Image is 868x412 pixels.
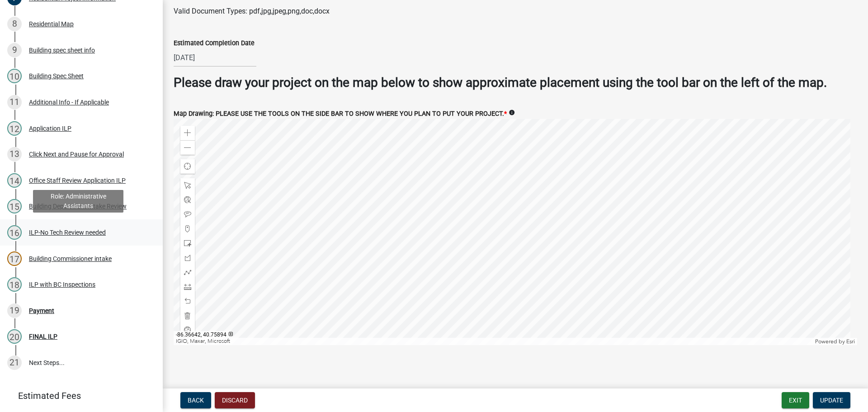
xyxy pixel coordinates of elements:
label: Map Drawing: PLEASE USE THE TOOLS ON THE SIDE BAR TO SHOW WHERE YOU PLAN TO PUT YOUR PROJECT. [174,111,507,117]
div: Zoom out [180,140,195,155]
div: 13 [7,147,22,161]
div: Residential Map [29,21,74,27]
div: ILP-No Tech Review needed [29,229,106,236]
div: Click Next and Pause for Approval [29,151,124,157]
div: 8 [7,17,22,31]
div: Powered by [813,338,857,345]
div: Building Commissioner intake [29,256,112,262]
div: 19 [7,303,22,318]
span: Back [188,397,204,404]
button: Back [180,392,211,408]
label: Estimated Completion Date [174,40,255,47]
div: 12 [7,121,22,136]
strong: Please draw your project on the map below to show approximate placement using the tool bar on the... [174,75,827,90]
div: 20 [7,329,22,344]
div: Role: Administrative Assistants [33,190,123,213]
div: Find my location [180,159,195,174]
button: Update [813,392,850,408]
a: Esri [846,338,855,345]
div: 14 [7,173,22,188]
span: Update [820,397,843,404]
div: 16 [7,225,22,240]
div: 9 [7,43,22,57]
div: Building spec sheet info [29,47,95,53]
div: Building Spec Sheet [29,73,84,79]
div: 10 [7,69,22,83]
button: Discard [215,392,255,408]
div: 15 [7,199,22,213]
div: Application ILP [29,125,71,132]
div: ILP with BC Inspections [29,281,95,288]
div: Building Department Intake Review [29,203,127,209]
div: 18 [7,277,22,292]
div: FINAL ILP [29,333,57,340]
div: 17 [7,251,22,266]
input: mm/dd/yyyy [174,48,256,67]
div: 11 [7,95,22,109]
div: Payment [29,308,54,314]
div: 21 [7,355,22,370]
div: IGIO, Maxar, Microsoft [174,338,813,345]
button: Exit [782,392,809,408]
i: info [509,109,515,116]
span: Valid Document Types: pdf,jpg,jpeg,png,doc,docx [174,7,330,15]
div: Additional Info - If Applicable [29,99,109,105]
div: Office Staff Review Application ILP [29,177,126,184]
a: Estimated Fees [7,387,148,405]
div: Zoom in [180,126,195,140]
